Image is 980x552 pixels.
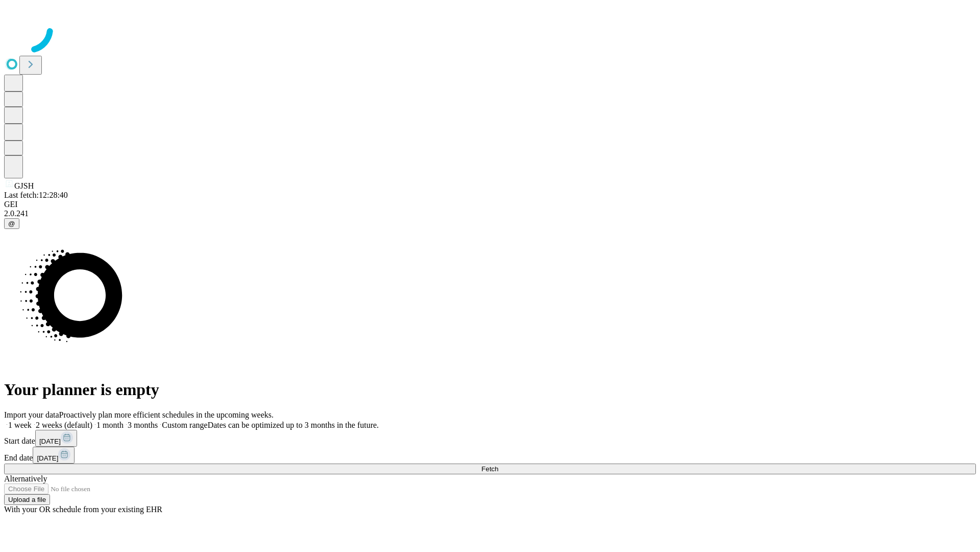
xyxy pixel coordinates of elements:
[162,421,207,429] span: Custom range
[4,191,68,199] span: Last fetch: 12:28:40
[14,181,34,190] span: GJSH
[128,421,158,429] span: 3 months
[39,438,61,445] span: [DATE]
[36,421,92,429] span: 2 weeks (default)
[35,430,77,447] button: [DATE]
[8,421,32,429] span: 1 week
[4,218,19,229] button: @
[4,494,50,505] button: Upload a file
[33,447,75,464] button: [DATE]
[208,421,379,429] span: Dates can be optimized up to 3 months in the future.
[4,447,976,464] div: End date
[481,465,498,473] span: Fetch
[4,464,976,474] button: Fetch
[4,380,976,399] h1: Your planner is empty
[4,410,59,419] span: Import your data
[4,505,162,514] span: With your OR schedule from your existing EHR
[4,209,976,218] div: 2.0.241
[8,220,15,227] span: @
[37,454,58,462] span: [DATE]
[59,410,274,419] span: Proactively plan more efficient schedules in the upcoming weeks.
[4,200,976,209] div: GEI
[4,474,47,483] span: Alternatively
[96,421,124,429] span: 1 month
[4,430,976,447] div: Start date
